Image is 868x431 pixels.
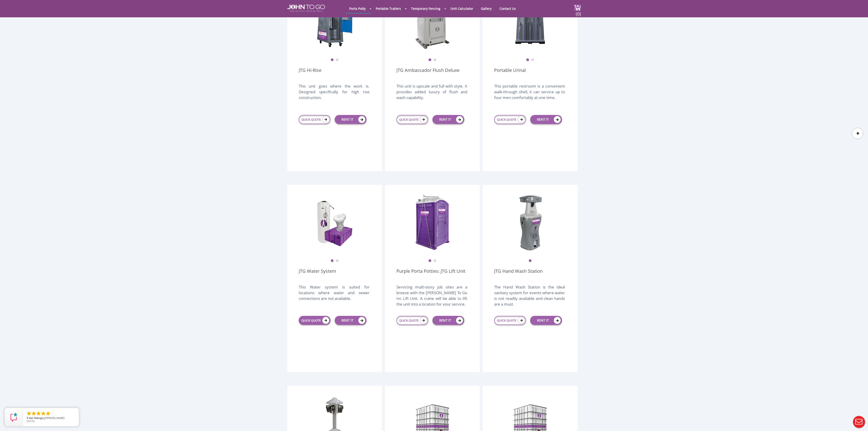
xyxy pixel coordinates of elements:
a: QUICK QUOTE [299,316,331,325]
a: RENT IT [530,115,562,124]
button: 2 of 2 [336,259,339,262]
li:  [26,411,32,416]
button: 1 of 1 [529,259,532,262]
button: 2 of 2 [336,58,339,62]
a: JTG Water System [299,268,336,281]
button: 1 of 2 [428,58,431,62]
div: This unit goes where the work is. Designed specifically for high rise construction. [299,83,370,105]
div: This unit is upscale and full with style. It provides added luxury of flush and wash capability. [396,83,467,105]
span: Star Rating [29,416,42,420]
img: cart a [574,5,581,11]
img: JOHN to go [287,5,325,12]
button: Live Chat [850,413,868,431]
button: 1 of 2 [331,259,334,262]
div: Servicing multi-story job sites are a breeze with the [PERSON_NAME] To Go Inc Lift Unit. A crane ... [396,284,467,306]
a: Portable Trailers [372,4,404,13]
img: j2g fresh water system 1 [317,194,353,251]
div: This Water system is suited for locations where water and sewer connections are not available. [299,284,370,306]
div: This portable restroom is a convenient walk-through shell, it can service up to four men comforta... [494,83,565,105]
li:  [45,411,51,416]
a: JTG Ambassador Flush Deluxe [396,67,460,80]
li:  [41,411,46,416]
a: QUICK QUOTE [299,115,331,124]
span: 5 [27,416,28,420]
div: The Hand Wash Station is the ideal sanitary system for events where water is not readily availabl... [494,284,565,306]
a: Gallery [478,4,495,13]
a: RENT IT [335,115,367,124]
button: 1 of 2 [526,58,529,62]
a: Temporary Fencing [408,4,444,13]
a: RENT IT [335,316,367,325]
button: 2 of 2 [433,259,437,262]
button: 2 of 2 [531,58,534,62]
a: RENT IT [432,316,464,325]
button: 1 of 2 [331,58,334,62]
a: RENT IT [432,115,464,124]
a: JTG Hi-Rise [299,67,321,80]
span: [DATE] [27,419,35,423]
a: Porta Potty [346,4,369,13]
li:  [31,411,36,416]
button: 2 of 2 [433,58,437,62]
span: [PERSON_NAME] [45,416,64,420]
a: Portable Urinal [494,67,526,80]
a: Purple Porta Potties: JTG Lift Unit [396,268,465,281]
li:  [36,411,41,416]
a: Contact Us [496,4,519,13]
a: QUICK QUOTE [494,115,526,124]
a: QUICK QUOTE [494,316,526,325]
a: JTG Hand Wash Station [494,268,543,281]
button: 1 of 2 [428,259,431,262]
a: QUICK QUOTE [396,316,428,325]
a: QUICK QUOTE [396,115,428,124]
a: Unit Calculator [447,4,477,13]
img: Review Rating [9,413,18,422]
span: by [27,417,75,420]
span: (0) [575,7,581,17]
a: RENT IT [530,316,562,325]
